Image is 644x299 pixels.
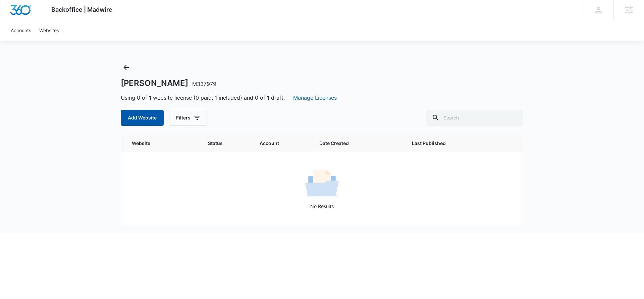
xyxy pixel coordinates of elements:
span: Website [132,140,182,147]
span: Last Published [412,140,486,147]
span: Date Created [319,140,386,147]
span: M337979 [192,81,216,87]
button: Filters [169,110,207,126]
img: No Results [305,167,339,201]
span: Using 0 of 1 website license (0 paid, 1 included) and 0 of 1 draft. [121,94,337,102]
a: Websites [35,20,63,41]
p: No Results [121,203,523,210]
button: Back [121,62,131,73]
span: Account [260,140,303,147]
a: Accounts [7,20,35,41]
input: Search [426,110,523,126]
span: Backoffice | Madwire [51,6,112,13]
h1: [PERSON_NAME] [121,78,216,88]
span: Status [208,140,244,147]
button: Add Website [121,110,164,126]
button: Manage Licenses [293,94,337,102]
